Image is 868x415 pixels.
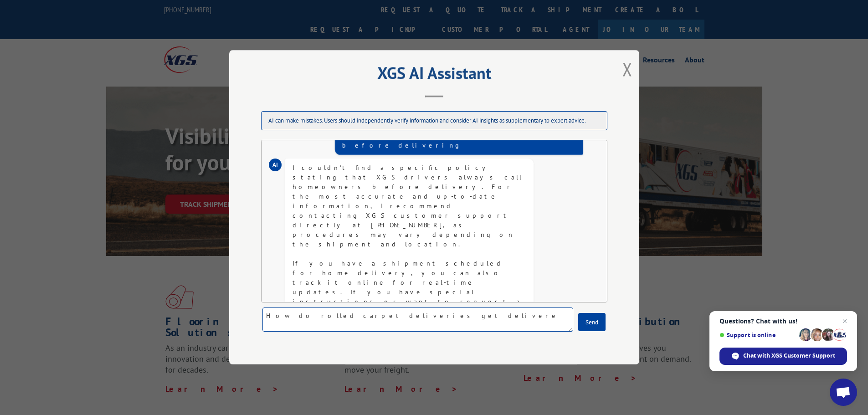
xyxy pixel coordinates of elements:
span: Close chat [839,316,850,327]
div: Do the deliverers call the homeowner before delivering [342,131,576,150]
div: I couldn't find a specific policy stating that XGS drivers always call homeowners before delivery... [293,163,526,335]
div: AI can make mistakes. Users should independently verify information and consider AI insights as s... [261,112,607,131]
textarea: How do rolled carpet deliveries get delivere [262,308,573,332]
span: Chat with XGS Customer Support [743,352,835,360]
span: Support is online [719,332,796,338]
button: Close modal [622,57,632,81]
h2: XGS AI Assistant [252,67,616,84]
button: Send [578,313,606,332]
div: Open chat [830,379,857,406]
div: AI [269,159,282,171]
span: Questions? Chat with us! [719,318,847,325]
div: Chat with XGS Customer Support [719,348,847,365]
